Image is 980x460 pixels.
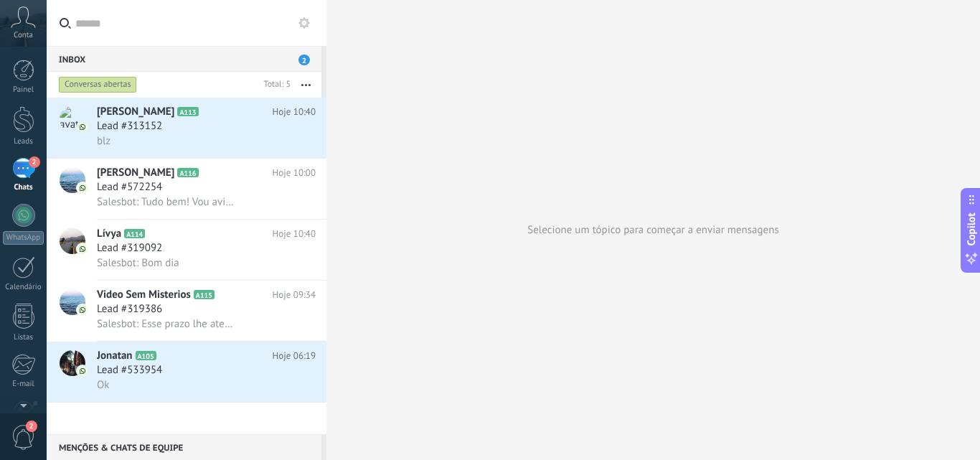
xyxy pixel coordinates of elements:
span: Salesbot: Esse prazo lhe atende? [97,317,237,331]
a: avatariconLívyaA114Hoje 10:40Lead #319092Salesbot: Bom dia [47,220,326,280]
span: A113 [177,107,198,116]
img: icon [77,183,88,193]
span: Hoje 10:00 [273,166,316,180]
div: WhatsApp [3,231,44,245]
span: Hoje 06:19 [273,349,316,363]
span: A105 [136,351,156,360]
span: Video Sem Misterios [97,288,191,302]
span: 2 [298,55,310,65]
span: 2 [29,156,40,168]
div: Menções & Chats de equipe [47,434,321,460]
div: Conversas abertas [59,76,137,93]
span: Salesbot: Bom dia [97,256,179,270]
span: Conta [14,31,33,40]
a: avataricon[PERSON_NAME]A113Hoje 10:40Lead #313152blz [47,98,326,158]
span: Lead #319092 [97,241,162,255]
span: Lead #572254 [97,180,162,194]
a: avatariconJonatanA105Hoje 06:19Lead #533954Ok [47,342,326,402]
span: Lead #319386 [97,302,162,316]
span: Ok [97,378,109,392]
span: Jonatan [97,349,133,363]
span: Lead #313152 [97,119,162,133]
span: Lívya [97,227,121,241]
a: avatariconVideo Sem MisteriosA115Hoje 09:34Lead #319386Salesbot: Esse prazo lhe atende? [47,281,326,341]
span: A114 [124,229,145,238]
span: Hoje 10:40 [273,227,316,241]
img: icon [77,366,88,376]
div: Calendário [3,283,44,292]
img: icon [77,122,88,132]
div: Leads [3,137,44,146]
span: A116 [177,168,198,177]
span: Copilot [964,212,979,245]
div: Listas [3,333,44,342]
div: Total: 5 [258,78,291,92]
div: Chats [3,183,44,192]
img: icon [77,244,88,254]
img: icon [77,305,88,315]
a: avataricon[PERSON_NAME]A116Hoje 10:00Lead #572254Salesbot: Tudo bem! Vou avisar aqui para ele! [47,159,326,219]
span: [PERSON_NAME] [97,105,174,119]
div: E-mail [3,380,44,389]
span: Hoje 09:34 [273,288,316,302]
span: Lead #533954 [97,363,162,377]
button: Mais [291,72,321,98]
span: Hoje 10:40 [273,105,316,119]
span: [PERSON_NAME] [97,166,174,180]
span: blz [97,134,110,148]
span: A115 [194,290,215,299]
div: Inbox [47,46,321,72]
div: Painel [3,85,44,95]
span: Salesbot: Tudo bem! Vou avisar aqui para ele! [97,195,237,209]
span: 2 [26,421,37,432]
